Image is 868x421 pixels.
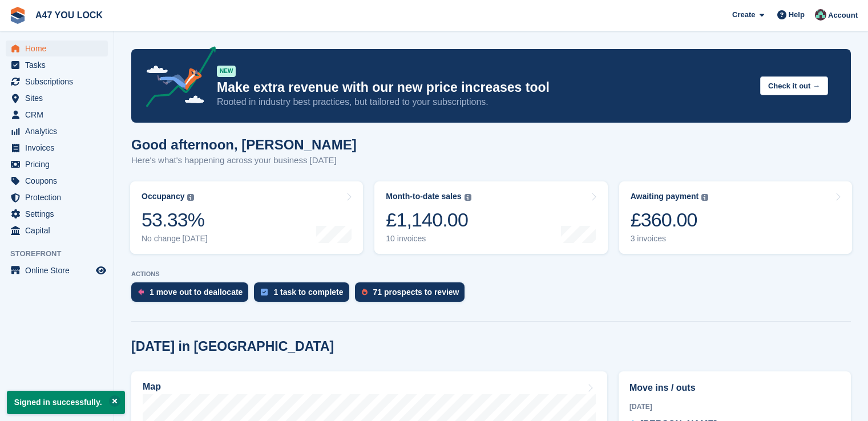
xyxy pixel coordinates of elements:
a: menu [6,140,108,156]
img: stora-icon-8386f47178a22dfd0bd8f6a31ec36ba5ce8667c1dd55bd0f319d3a0aa187defe.svg [9,7,26,24]
div: Occupancy [142,192,184,201]
h2: Move ins / outs [629,381,840,395]
a: menu [6,41,108,56]
a: Occupancy 53.33% No change [DATE] [130,181,363,254]
span: CRM [25,107,94,123]
a: menu [6,107,108,123]
p: Here's what's happening across your business [DATE] [131,154,357,167]
div: [DATE] [629,402,840,412]
span: Coupons [25,173,94,189]
div: Awaiting payment [631,192,699,201]
span: Tasks [25,57,94,73]
div: 10 invoices [386,234,471,244]
img: icon-info-grey-7440780725fd019a000dd9b08b2336e03edf1995a4989e88bcd33f0948082b44.svg [465,194,471,201]
button: Check it out → [760,76,828,95]
a: 1 move out to deallocate [131,282,254,307]
img: prospect-51fa495bee0391a8d652442698ab0144808aea92771e9ea1ae160a38d050c398.svg [362,289,368,295]
span: Protection [25,189,94,205]
span: Capital [25,222,94,238]
img: Lisa Alston [815,9,826,21]
a: menu [6,123,108,139]
span: Settings [25,206,94,222]
span: Sites [25,90,94,106]
a: 1 task to complete [254,282,354,307]
a: menu [6,222,108,238]
span: Online Store [25,262,94,278]
span: Subscriptions [25,74,94,90]
span: Home [25,41,94,56]
p: Rooted in industry best practices, but tailored to your subscriptions. [217,96,751,108]
a: menu [6,57,108,73]
p: Signed in successfully. [7,391,125,414]
a: 71 prospects to review [355,282,471,307]
div: £1,140.00 [386,208,471,232]
span: Pricing [25,156,94,172]
img: icon-info-grey-7440780725fd019a000dd9b08b2336e03edf1995a4989e88bcd33f0948082b44.svg [187,194,194,201]
a: menu [6,90,108,106]
div: Month-to-date sales [386,192,461,201]
span: Storefront [10,248,114,260]
div: 71 prospects to review [373,288,459,297]
div: £360.00 [631,208,709,232]
p: ACTIONS [131,270,851,278]
img: price-adjustments-announcement-icon-8257ccfd72463d97f412b2fc003d46551f7dbcb40ab6d574587a9cd5c0d94... [136,46,216,111]
div: NEW [217,66,236,77]
h2: Map [143,382,161,392]
img: icon-info-grey-7440780725fd019a000dd9b08b2336e03edf1995a4989e88bcd33f0948082b44.svg [701,194,708,201]
a: Awaiting payment £360.00 3 invoices [619,181,852,254]
a: A47 YOU LOCK [31,6,107,25]
img: move_outs_to_deallocate_icon-f764333ba52eb49d3ac5e1228854f67142a1ed5810a6f6cc68b1a99e826820c5.svg [138,289,144,295]
span: Analytics [25,123,94,139]
span: Account [828,10,858,21]
p: Make extra revenue with our new price increases tool [217,79,751,96]
a: menu [6,189,108,205]
div: 1 move out to deallocate [150,288,243,297]
a: menu [6,74,108,90]
span: Create [732,9,755,21]
h1: Good afternoon, [PERSON_NAME] [131,137,357,152]
a: Preview store [94,264,108,277]
div: No change [DATE] [142,234,208,244]
a: menu [6,173,108,189]
img: task-75834270c22a3079a89374b754ae025e5fb1db73e45f91037f5363f120a921f8.svg [261,289,268,295]
span: Help [789,9,805,21]
div: 3 invoices [631,234,709,244]
a: menu [6,156,108,172]
h2: [DATE] in [GEOGRAPHIC_DATA] [131,339,334,354]
a: Month-to-date sales £1,140.00 10 invoices [374,181,607,254]
span: Invoices [25,140,94,156]
a: menu [6,206,108,222]
a: menu [6,262,108,278]
div: 1 task to complete [273,288,343,297]
div: 53.33% [142,208,208,232]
